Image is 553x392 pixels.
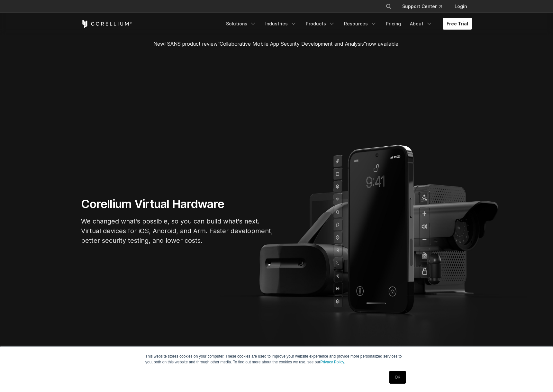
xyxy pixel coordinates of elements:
[378,1,472,12] div: Navigation Menu
[382,18,405,30] a: Pricing
[222,18,260,30] a: Solutions
[218,41,366,47] a: "Collaborative Mobile App Security Development and Analysis"
[406,18,436,30] a: About
[383,1,394,12] button: Search
[397,1,447,12] a: Support Center
[145,353,408,365] p: This website stores cookies on your computer. These cookies are used to improve your website expe...
[222,18,472,30] div: Navigation Menu
[153,41,400,47] span: New! SANS product review now available.
[449,1,472,12] a: Login
[261,18,301,30] a: Industries
[320,360,345,364] a: Privacy Policy.
[81,216,274,245] p: We changed what's possible, so you can build what's next. Virtual devices for iOS, Android, and A...
[340,18,381,30] a: Resources
[81,20,132,28] a: Corellium Home
[81,197,274,211] h1: Corellium Virtual Hardware
[302,18,339,30] a: Products
[443,18,472,30] a: Free Trial
[389,371,406,384] a: OK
